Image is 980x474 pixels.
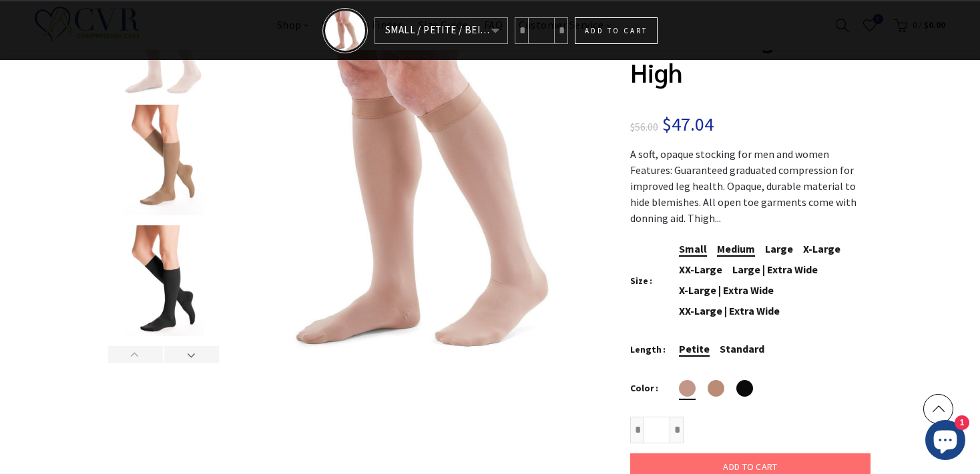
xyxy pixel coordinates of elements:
div: Beige [679,380,696,397]
label: Size [630,275,666,287]
div: Small [679,243,707,257]
div: Standard [720,343,764,357]
del: $56.00 [630,120,658,133]
label: Color [630,383,666,394]
a: Small / Petite / Beige - $47.04 [375,17,508,44]
div: Large | Extra Wide [732,263,818,277]
div: X-Large | Extra Wide [679,284,774,298]
span: Add to cart [585,26,648,35]
div: XX-Large | Extra Wide [679,305,780,319]
button: Add to cart [575,17,658,44]
img: Duomed Advantage 20-30 mmHg Calf High, Almond [108,105,219,225]
label: Length [630,344,666,355]
ins: $47.04 [662,112,714,136]
img: Duomed Advantage 20-30 mmHg Calf High, Black [108,225,219,346]
button: Next [164,346,219,363]
p: A soft, opaque stocking for men and women Features: Guaranteed graduated compression for improved... [630,146,871,226]
button: Previous [108,346,164,363]
div: Medium [717,243,755,257]
div: Almond [708,380,724,397]
div: XX-Large [679,263,722,277]
div: Petite [679,343,710,357]
a: Scroll To Top [923,394,953,424]
inbox-online-store-chat: Shopify online store chat [921,420,969,463]
div: Black [736,380,753,397]
div: Large [765,243,793,257]
div: X-Large [803,243,840,257]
